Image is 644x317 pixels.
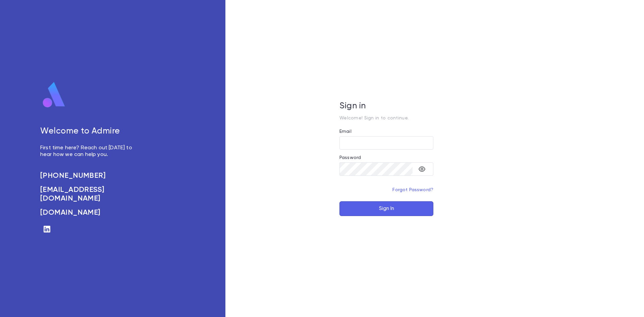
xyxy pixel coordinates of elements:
h5: Welcome to Admire [40,126,140,137]
h5: Sign in [339,101,433,111]
a: Forgot Password? [392,188,433,192]
label: Password [339,155,361,160]
a: [PHONE_NUMBER] [40,171,140,180]
a: [DOMAIN_NAME] [40,208,140,217]
img: logo [40,82,68,108]
a: [EMAIL_ADDRESS][DOMAIN_NAME] [40,186,140,203]
label: Email [339,129,352,134]
p: Welcome! Sign in to continue. [339,115,433,121]
p: First time here? Reach out [DATE] to hear how we can help you. [40,145,140,158]
button: toggle password visibility [415,162,429,176]
button: Sign In [339,201,433,216]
